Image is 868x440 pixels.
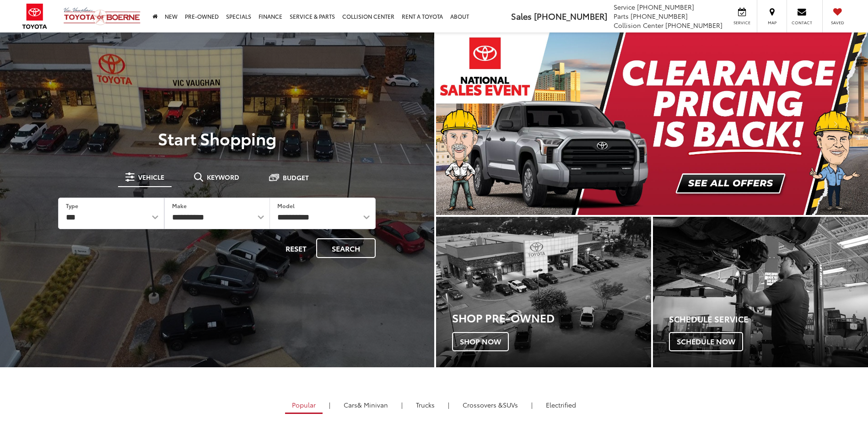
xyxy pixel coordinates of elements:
[283,174,309,181] span: Budget
[665,21,722,30] span: [PHONE_NUMBER]
[66,202,78,209] label: Type
[63,7,141,26] img: Vic Vaughan Toyota of Boerne
[456,397,525,413] a: SUVs
[614,2,635,11] span: Service
[409,397,442,413] a: Trucks
[732,20,752,26] span: Service
[399,400,405,409] li: |
[327,400,333,409] li: |
[653,217,868,367] a: Schedule Service Schedule Now
[138,174,164,180] span: Vehicle
[452,311,651,323] h3: Shop Pre-Owned
[762,20,782,26] span: Map
[207,174,239,180] span: Keyword
[511,10,532,22] span: Sales
[172,202,187,209] label: Make
[792,20,812,26] span: Contact
[285,397,323,414] a: Popular
[436,217,651,367] div: Toyota
[669,332,743,351] span: Schedule Now
[669,315,868,324] h4: Schedule Service
[337,397,395,413] a: Cars
[278,238,314,258] button: Reset
[436,51,501,197] button: Click to view previous picture.
[436,217,651,367] a: Shop Pre-Owned Shop Now
[529,400,535,409] li: |
[357,400,388,409] span: & Minivan
[463,400,503,409] span: Crossovers &
[631,11,688,21] span: [PHONE_NUMBER]
[446,400,452,409] li: |
[316,238,376,258] button: Search
[452,332,509,351] span: Shop Now
[38,129,396,147] p: Start Shopping
[803,51,868,197] button: Click to view next picture.
[827,20,847,26] span: Saved
[539,397,583,413] a: Electrified
[277,202,295,209] label: Model
[653,217,868,367] div: Toyota
[534,10,607,22] span: [PHONE_NUMBER]
[637,2,694,11] span: [PHONE_NUMBER]
[614,11,629,21] span: Parts
[614,21,663,30] span: Collision Center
